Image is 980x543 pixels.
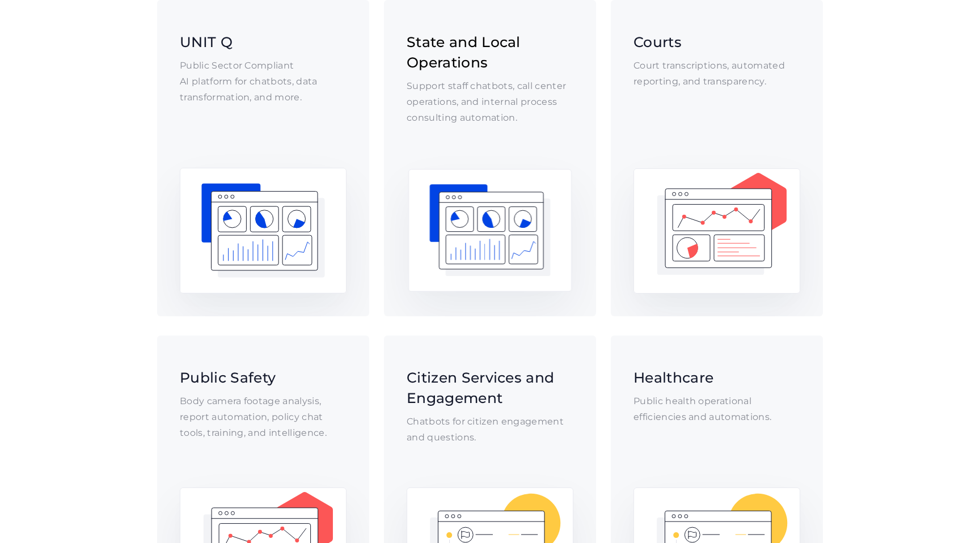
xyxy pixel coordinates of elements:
p: Support staff chatbots, call center operations, and internal process consulting automation. [407,78,573,126]
p: Public health operational efficiencies and automations. [633,393,800,425]
p: Body camera footage analysis, report automation, policy chat tools, training, and intelligence. [180,393,347,441]
h3: Courts [633,32,800,52]
p: Court transcriptions, automated reporting, and transparency. [633,58,800,90]
h3: Public Safety [180,367,347,388]
h3: State and Local Operations [407,32,573,73]
h3: UNIT Q [180,32,347,52]
h3: Healthcare [633,367,800,388]
iframe: Chat Widget [780,421,980,543]
h3: Citizen Services and Engagement [407,367,573,408]
p: Public Sector Compliant AI platform for chatbots, data transformation, and more. [180,58,347,105]
p: Chatbots for citizen engagement and questions. [407,414,573,446]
